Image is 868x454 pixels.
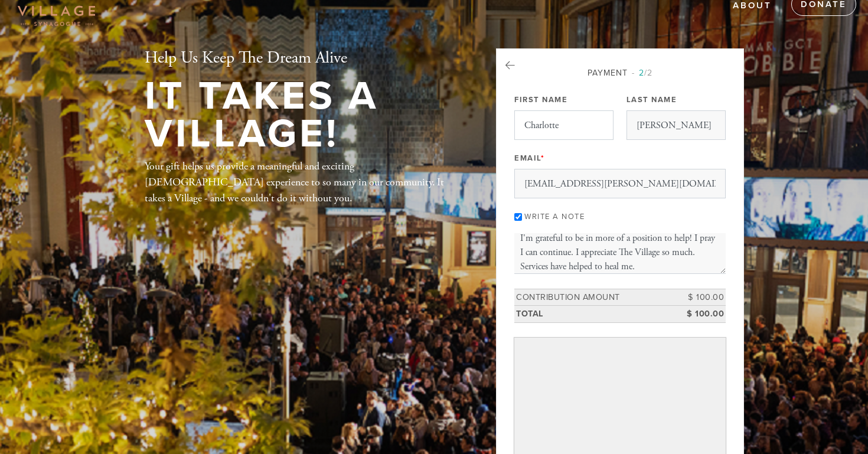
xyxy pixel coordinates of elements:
[639,68,644,78] span: 2
[514,67,726,79] div: Payment
[514,94,567,105] label: First Name
[514,306,673,323] td: Total
[145,48,458,68] h2: Help Us Keep The Dream Alive
[673,306,726,323] td: $ 100.00
[145,77,458,153] h1: It Takes A Village!
[514,153,544,164] label: Email
[626,94,677,105] label: Last Name
[673,289,726,306] td: $ 100.00
[514,289,673,306] td: Contribution Amount
[145,158,458,206] div: Your gift helps us provide a meaningful and exciting [DEMOGRAPHIC_DATA] experience to so many in ...
[632,68,652,78] span: /2
[524,212,585,221] label: Write a note
[541,153,545,163] span: This field is required.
